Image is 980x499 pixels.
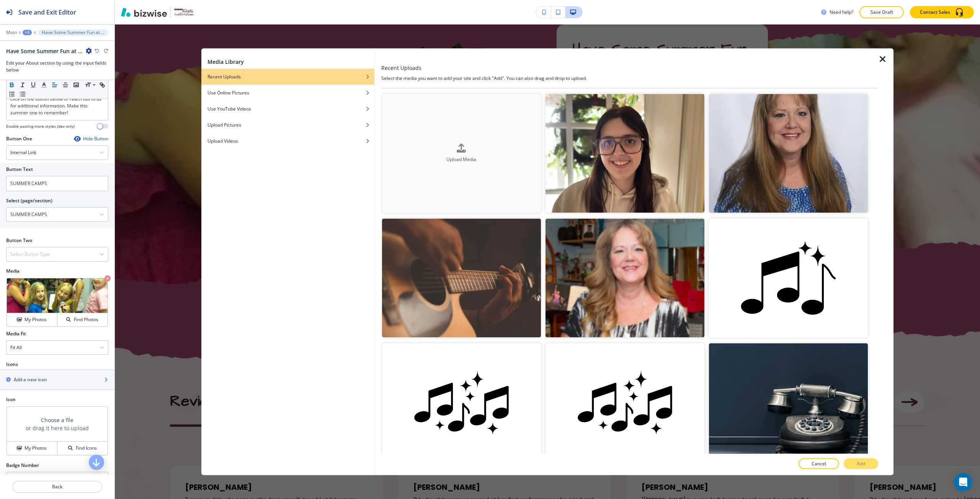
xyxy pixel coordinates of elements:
button: Find Photos [57,313,108,327]
h2: Have Some Summer Fun at AMS [6,47,83,55]
h3: or drag it here to upload [26,424,89,432]
p: Cancel [812,460,826,467]
button: Upload Videos [201,133,374,149]
h4: Upload Videos [207,137,238,144]
h4: Find Icons [76,445,97,452]
h4: Upload Pictures [207,121,241,128]
h4: Upload Media [382,156,541,163]
span: If you would like to know more details about these summer camp offerings for 2023, click on the b... [10,82,104,116]
div: Open Intercom Messenger [954,473,972,491]
p: Contact Sales [920,9,950,16]
button: Save Draft [859,6,904,18]
h4: Recent Uploads [207,73,241,80]
div: Choose a fileor drag it here to uploadMy PhotosFind Icons [6,406,108,456]
h4: My Photos [24,316,47,323]
h2: Button One [6,135,32,142]
button: Recent Uploads [201,68,374,85]
h2: Button Two [6,237,32,244]
p: Save Draft [869,9,894,16]
h2: Media Fit [6,330,108,337]
button: Hide Button [74,136,108,142]
button: Use Online Pictures [201,85,374,101]
button: Main [6,30,17,35]
h2: Button Text [6,166,33,173]
h4: Internal Link [10,149,36,156]
button: Back [12,481,102,493]
h2: Media Library [207,57,244,65]
button: Use YouTube Videos [201,101,374,117]
h2: Badge Number [6,462,39,469]
button: Cancel [799,458,839,469]
button: My Photos [7,442,57,455]
h4: Find Photos [74,316,98,323]
h2: Media [6,268,108,275]
button: Contact Sales [910,6,974,18]
h2: Icon [6,396,108,403]
h4: Select the media you want to add your site and click "Add". You can also drag and drop to upload. [381,75,878,81]
button: Choose a file [41,416,73,424]
h4: Use Online Pictures [207,89,249,96]
button: +3 [23,30,32,35]
img: Bizwise Logo [121,8,167,17]
h2: Icons [6,361,18,368]
h2: Select (page/section) [6,197,52,204]
h3: Recent Uploads [381,63,421,72]
h4: Fit All [10,344,22,351]
button: Upload Media [382,94,541,213]
h4: Enable pasting more styles (dev only) [6,124,75,129]
h4: Use YouTube Videos [207,105,251,112]
h2: Add a new icon [14,376,47,383]
h3: Edit your About section by using the input fields below [6,60,108,73]
button: Find Icons [57,442,108,455]
input: Manual Input [7,208,100,221]
h4: Select Button Type [10,251,50,258]
img: Your Logo [174,8,194,16]
button: Upload Pictures [201,117,374,133]
h4: My Photos [24,445,47,452]
h2: Save and Exit Editor [18,8,76,17]
h3: Need help? [830,9,853,16]
button: Have Some Summer Fun at AMS [38,29,108,36]
button: My Photos [7,313,57,327]
p: Back [13,483,101,490]
div: My PhotosFind Photos [6,278,108,327]
p: Have Some Summer Fun at AMS [42,30,105,35]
